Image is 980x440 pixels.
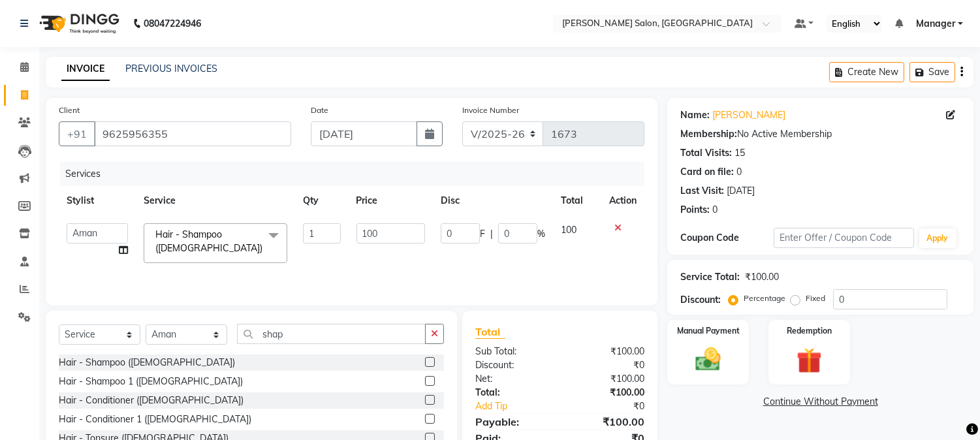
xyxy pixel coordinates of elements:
label: Client [59,104,80,116]
div: Services [60,162,654,186]
div: ₹100.00 [560,345,655,358]
th: Service [136,186,295,215]
label: Invoice Number [462,104,519,116]
span: | [490,227,493,241]
th: Qty [295,186,348,215]
a: Continue Without Payment [670,395,971,409]
th: Stylist [59,186,136,215]
label: Date [311,104,328,116]
img: logo [33,5,123,42]
div: ₹100.00 [560,414,655,430]
span: 100 [561,224,577,236]
div: 0 [736,165,742,179]
a: x [262,242,268,254]
input: Search by Name/Mobile/Email/Code [94,121,291,146]
div: Points: [680,203,710,217]
button: +91 [59,121,95,146]
th: Disc [433,186,553,215]
div: Card on file: [680,165,734,179]
a: [PERSON_NAME] [712,108,785,122]
a: PREVIOUS INVOICES [125,63,217,74]
div: Service Total: [680,270,740,284]
th: Total [553,186,601,215]
div: Hair - Conditioner 1 ([DEMOGRAPHIC_DATA]) [59,413,251,426]
div: ₹0 [576,400,655,413]
div: 15 [735,146,745,160]
button: Save [909,62,955,82]
div: Coupon Code [680,231,774,245]
label: Manual Payment [677,325,740,337]
div: Hair - Conditioner ([DEMOGRAPHIC_DATA]) [59,394,244,407]
div: Discount: [680,293,721,307]
div: Total: [466,386,560,400]
div: No Active Membership [680,127,960,141]
button: Create New [829,62,904,82]
th: Price [349,186,433,215]
button: Apply [919,228,956,248]
div: Payable: [466,414,560,430]
span: Manager [916,17,955,31]
div: ₹0 [560,358,655,372]
div: Hair - Shampoo 1 ([DEMOGRAPHIC_DATA]) [59,375,243,388]
input: Enter Offer / Coupon Code [774,228,913,248]
div: ₹100.00 [560,386,655,400]
div: ₹100.00 [560,372,655,386]
span: Total [475,325,505,339]
a: Add Tip [466,400,576,413]
span: % [537,227,545,241]
img: _gift.svg [789,345,830,377]
b: 08047224946 [144,5,201,42]
label: Redemption [787,325,832,337]
div: Membership: [680,127,737,141]
div: Name: [680,108,710,122]
div: Hair - Shampoo ([DEMOGRAPHIC_DATA]) [59,356,235,369]
label: Percentage [744,292,785,304]
input: Search or Scan [237,324,426,344]
div: Discount: [466,358,560,372]
th: Action [601,186,644,215]
span: Hair - Shampoo ([DEMOGRAPHIC_DATA]) [155,228,262,254]
div: Sub Total: [466,345,560,358]
div: 0 [712,203,718,217]
span: F [480,227,485,241]
div: Last Visit: [680,184,724,198]
a: INVOICE [61,57,110,81]
div: [DATE] [727,184,755,198]
div: ₹100.00 [745,270,779,284]
img: _cash.svg [688,345,729,374]
div: Total Visits: [680,146,732,160]
div: Net: [466,372,560,386]
label: Fixed [806,292,825,304]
